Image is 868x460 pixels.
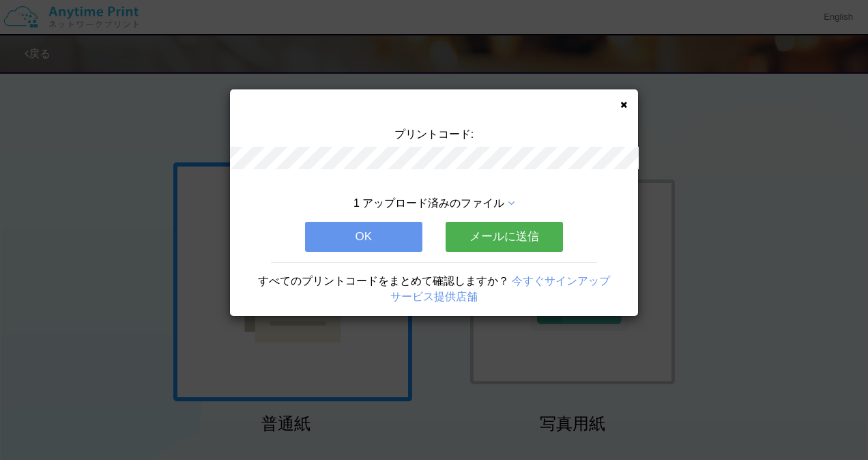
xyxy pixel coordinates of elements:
button: メールに送信 [446,222,563,252]
span: 1 アップロード済みのファイル [353,197,504,209]
button: OK [305,222,422,252]
a: サービス提供店舗 [390,291,478,302]
span: プリントコード: [394,128,474,140]
span: すべてのプリントコードをまとめて確認しますか？ [258,275,509,287]
a: 今すぐサインアップ [512,275,610,287]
